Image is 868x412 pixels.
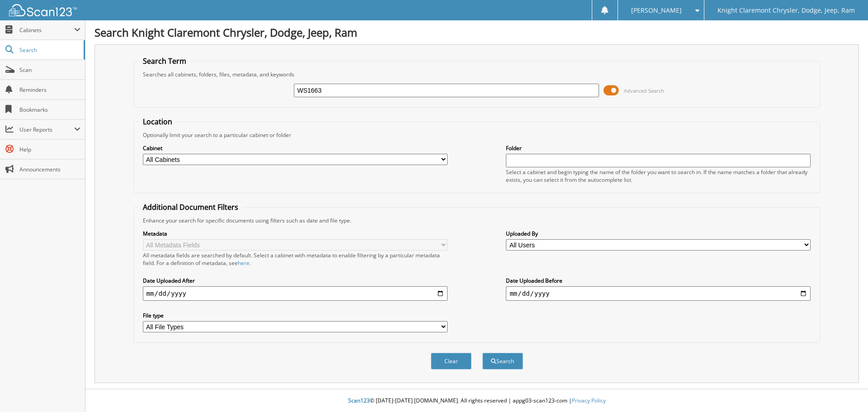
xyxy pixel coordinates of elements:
[9,4,77,16] img: scan123-logo-white.svg
[624,87,664,94] span: Advanced Search
[238,259,250,267] a: here
[506,168,811,184] div: Select a cabinet and begin typing the name of the folder you want to search in. If the name match...
[717,8,855,13] span: Knight Claremont Chrysler, Dodge, Jeep, Ram
[19,26,74,34] span: Cabinets
[506,144,811,152] label: Folder
[19,106,80,114] span: Bookmarks
[19,166,80,173] span: Announcements
[138,56,191,66] legend: Search Term
[19,46,79,54] span: Search
[85,390,868,412] div: © [DATE]-[DATE] [DOMAIN_NAME]. All rights reserved | appg03-scan123-com |
[19,146,80,153] span: Help
[348,397,370,404] span: Scan123
[138,117,177,127] legend: Location
[143,230,448,237] label: Metadata
[143,251,448,267] div: All metadata fields are searched by default. Select a cabinet with metadata to enable filtering b...
[143,277,448,284] label: Date Uploaded After
[631,8,682,13] span: [PERSON_NAME]
[506,230,811,237] label: Uploaded By
[143,286,448,301] input: start
[138,131,816,139] div: Optionally limit your search to a particular cabinet or folder
[482,353,523,369] button: Search
[506,277,811,284] label: Date Uploaded Before
[138,217,816,224] div: Enhance your search for specific documents using filters such as date and file type.
[94,25,859,40] h1: Search Knight Claremont Chrysler, Dodge, Jeep, Ram
[506,286,811,301] input: end
[138,71,816,78] div: Searches all cabinets, folders, files, metadata, and keywords
[138,202,243,212] legend: Additional Document Filters
[143,312,448,319] label: File type
[143,144,448,152] label: Cabinet
[19,66,80,74] span: Scan
[431,353,472,369] button: Clear
[19,126,74,133] span: User Reports
[19,86,80,94] span: Reminders
[572,397,606,404] a: Privacy Policy
[823,369,868,412] iframe: Chat Widget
